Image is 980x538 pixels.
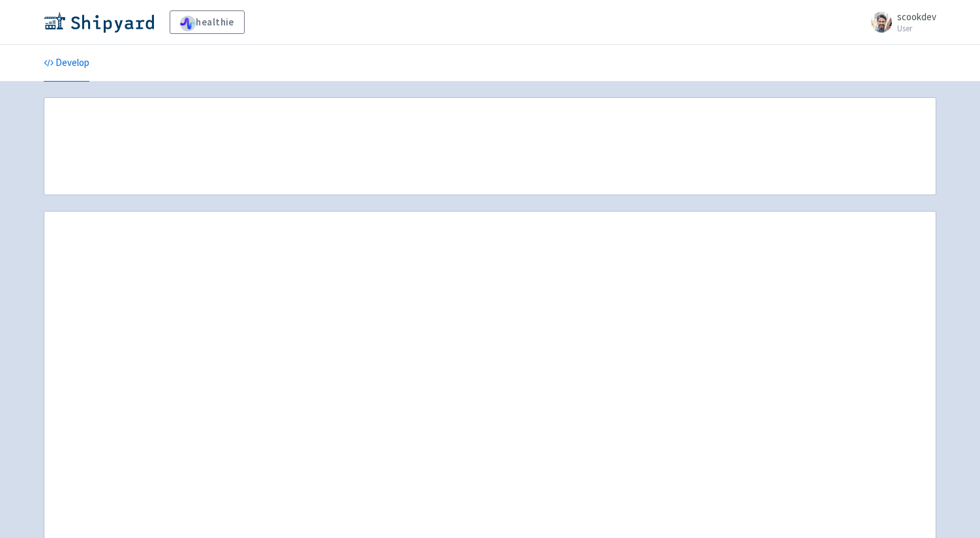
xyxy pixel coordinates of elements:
a: scookdev User [863,12,936,33]
span: scookdev [897,10,936,23]
small: User [897,24,936,33]
a: Develop [44,45,89,82]
a: healthie [170,10,245,34]
img: Shipyard logo [44,12,154,33]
